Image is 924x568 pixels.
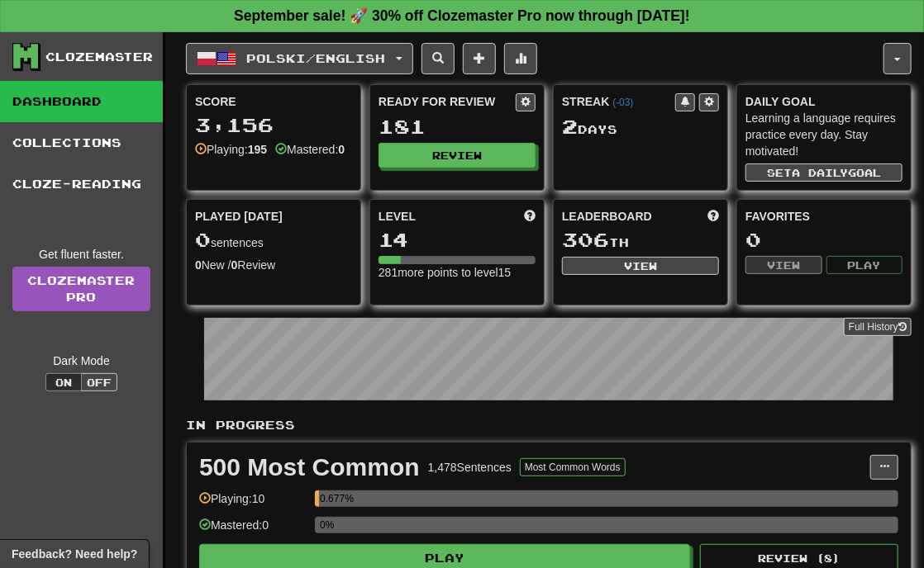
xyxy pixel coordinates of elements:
div: New / Review [195,257,352,273]
div: Learning a language requires practice every day. Stay motivated! [745,110,903,159]
div: 181 [379,116,536,137]
strong: 0 [231,258,238,272]
span: 2 [562,115,578,138]
div: Favorites [745,208,903,225]
button: More stats [504,43,537,74]
button: Most Common Words [520,458,626,476]
button: Full History [844,318,912,336]
span: Polski / English [247,51,386,65]
div: Clozemaster [45,49,153,65]
div: Ready for Review [379,93,516,110]
div: Score [195,93,352,110]
button: Play [826,256,903,274]
button: Off [81,373,117,391]
div: th [562,230,719,251]
div: Dark Mode [12,353,150,369]
div: 500 Most Common [199,455,420,480]
div: sentences [195,230,352,251]
button: Search sentences [422,43,455,74]
div: Mastered: [275,141,345,158]
div: 14 [379,230,536,250]
span: This week in points, UTC [707,208,719,225]
span: Open feedback widget [12,546,137,562]
button: Review [379,143,536,168]
div: Mastered: 0 [199,517,307,544]
span: Score more points to level up [524,208,536,225]
span: Level [379,208,416,225]
span: 306 [562,228,609,251]
div: Get fluent faster. [12,246,150,263]
p: In Progress [186,417,912,433]
div: 0 [745,230,903,250]
span: 0 [195,228,211,251]
div: Playing: [195,141,267,158]
span: Played [DATE] [195,208,283,225]
div: Daily Goal [745,93,903,110]
button: Polski/English [186,43,413,74]
div: 281 more points to level 15 [379,264,536,281]
strong: 195 [248,143,267,156]
div: Playing: 10 [199,490,307,518]
a: (-03) [612,97,633,108]
button: View [745,256,822,274]
button: Seta dailygoal [745,163,903,182]
span: a daily [792,167,848,178]
button: On [45,373,82,391]
button: Add sentence to collection [463,43,496,74]
button: View [562,257,719,275]
a: ClozemasterPro [12,267,150,311]
div: 3,156 [195,115,352,135]
strong: 0 [195,258,202,272]
strong: 0 [338,143,345,156]
div: Streak [562,93,675,110]
div: 1,478 Sentences [428,459,512,476]
strong: September sale! 🚀 30% off Clozemaster Pro now through [DATE]! [234,7,690,24]
span: Leaderboard [562,208,652,225]
div: Day s [562,116,719,138]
